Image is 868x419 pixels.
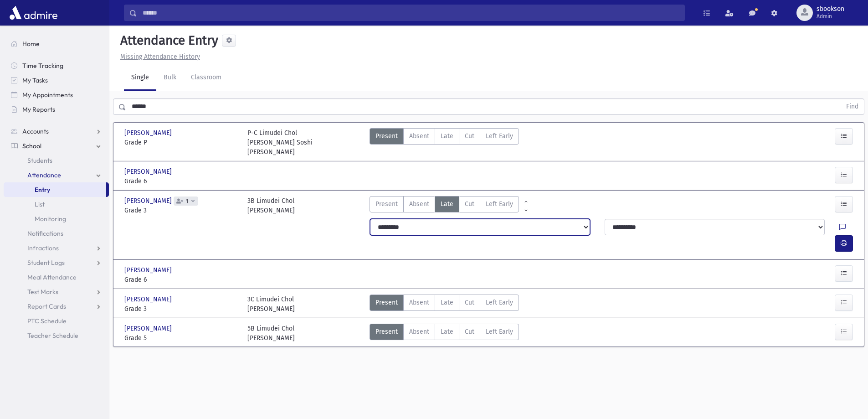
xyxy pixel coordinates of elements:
span: Grade 5 [124,333,238,343]
div: AttTypes [370,324,519,343]
input: Search [137,5,684,21]
span: School [22,142,41,150]
a: Students [4,153,109,168]
span: Admin [817,13,844,20]
span: Meal Attendance [27,273,77,281]
span: Time Tracking [22,62,63,70]
span: Present [375,199,398,209]
a: School [4,139,109,153]
span: Monitoring [35,215,66,223]
a: Report Cards [4,299,109,314]
a: My Appointments [4,88,109,102]
span: Cut [465,327,474,336]
a: Teacher Schedule [4,328,109,343]
span: My Reports [22,105,55,114]
span: Late [441,298,453,307]
span: Present [375,327,398,336]
span: [PERSON_NAME] [124,265,174,275]
span: Home [22,40,40,48]
span: PTC Schedule [27,317,67,325]
img: AdmirePro [7,4,60,22]
a: Test Marks [4,285,109,299]
span: 1 [184,198,190,204]
span: Notifications [27,229,63,238]
span: Test Marks [27,288,58,296]
span: Grade 6 [124,275,238,285]
a: Monitoring [4,212,109,226]
a: Infractions [4,241,109,255]
a: Time Tracking [4,58,109,73]
a: Single [124,65,156,91]
a: Bulk [156,65,184,91]
span: Report Cards [27,302,66,310]
a: Attendance [4,168,109,182]
span: Absent [409,199,429,209]
span: Late [441,327,453,336]
h5: Attendance Entry [117,33,218,48]
span: Teacher Schedule [27,331,78,340]
span: [PERSON_NAME] [124,167,174,176]
span: Cut [465,131,474,141]
span: Infractions [27,244,59,252]
span: [PERSON_NAME] [124,324,174,333]
div: P-C Limudei Chol [PERSON_NAME] Soshi [PERSON_NAME] [247,128,361,157]
a: Entry [4,182,106,197]
div: 5B Limudei Chol [PERSON_NAME] [247,324,295,343]
a: My Reports [4,102,109,117]
a: My Tasks [4,73,109,88]
span: sbookson [817,5,844,13]
a: Student Logs [4,255,109,270]
span: Left Early [486,298,513,307]
span: Late [441,199,453,209]
span: Absent [409,298,429,307]
a: Notifications [4,226,109,241]
span: Grade 3 [124,304,238,314]
span: Students [27,156,52,165]
span: Attendance [27,171,61,179]
span: Entry [35,186,50,194]
span: Student Logs [27,259,65,267]
span: [PERSON_NAME] [124,196,174,206]
span: Left Early [486,327,513,336]
span: Left Early [486,199,513,209]
span: Absent [409,131,429,141]
span: Late [441,131,453,141]
a: Meal Attendance [4,270,109,285]
span: My Appointments [22,91,73,99]
a: Classroom [184,65,229,91]
div: AttTypes [370,128,519,157]
span: Absent [409,327,429,336]
span: Accounts [22,127,49,135]
div: AttTypes [370,295,519,314]
span: Grade P [124,138,238,147]
span: My Tasks [22,76,48,84]
span: Grade 3 [124,206,238,215]
a: Missing Attendance History [117,53,200,61]
span: Cut [465,199,474,209]
button: Find [841,99,864,114]
span: Present [375,131,398,141]
div: AttTypes [370,196,519,215]
a: Accounts [4,124,109,139]
a: PTC Schedule [4,314,109,328]
span: Cut [465,298,474,307]
span: Left Early [486,131,513,141]
u: Missing Attendance History [120,53,200,61]
span: [PERSON_NAME] [124,128,174,138]
span: List [35,200,45,208]
div: 3C Limudei Chol [PERSON_NAME] [247,295,295,314]
a: Home [4,36,109,51]
span: [PERSON_NAME] [124,295,174,304]
div: 3B Limudei Chol [PERSON_NAME] [247,196,295,215]
a: List [4,197,109,212]
span: Grade 6 [124,176,238,186]
span: Present [375,298,398,307]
